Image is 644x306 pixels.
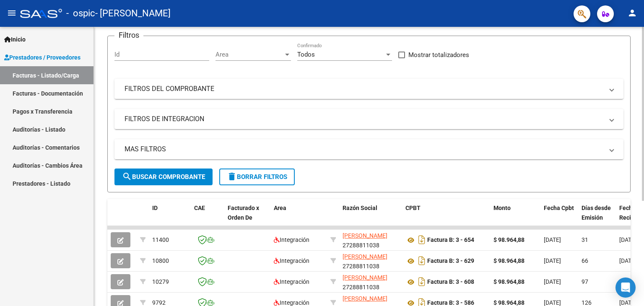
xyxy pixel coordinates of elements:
span: [PERSON_NAME] [343,295,387,302]
div: 27288811038 [343,231,399,249]
button: Buscar Comprobante [114,169,213,185]
span: 9792 [152,299,166,306]
mat-expansion-panel-header: FILTROS DEL COMPROBANTE [114,79,623,99]
i: Descargar documento [416,254,427,267]
datatable-header-cell: Facturado x Orden De [224,199,270,236]
strong: $ 98.964,88 [493,278,525,285]
strong: Factura B: 3 - 608 [427,279,474,285]
span: 126 [582,299,592,306]
datatable-header-cell: Area [270,199,327,236]
datatable-header-cell: Razón Social [339,199,402,236]
span: - [PERSON_NAME] [95,4,171,23]
span: Integración [274,299,309,306]
span: Facturado x Orden De [228,205,259,221]
span: Razón Social [343,205,377,211]
datatable-header-cell: ID [149,199,191,236]
span: Monto [493,205,511,211]
span: Prestadores / Proveedores [4,53,80,62]
span: [DATE] [544,257,561,264]
span: Area [274,205,286,211]
span: Borrar Filtros [227,173,287,181]
datatable-header-cell: Monto [490,199,540,236]
datatable-header-cell: Días desde Emisión [578,199,616,236]
mat-icon: search [122,171,132,182]
span: Días desde Emisión [582,205,611,221]
h3: Filtros [114,29,143,41]
span: Fecha Cpbt [544,205,574,211]
datatable-header-cell: CAE [191,199,224,236]
strong: Factura B: 3 - 629 [427,258,474,265]
span: 10800 [152,257,169,264]
div: Open Intercom Messenger [615,277,636,298]
mat-panel-title: FILTROS DEL COMPROBANTE [125,84,603,93]
mat-panel-title: MAS FILTROS [125,145,603,154]
span: 31 [582,236,588,243]
span: Buscar Comprobante [122,173,205,181]
span: [DATE] [619,299,636,306]
span: Todos [297,51,315,58]
span: CAE [194,205,205,211]
div: 27288811038 [343,252,399,270]
span: Integración [274,236,309,243]
datatable-header-cell: CPBT [402,199,490,236]
span: Inicio [4,35,26,44]
mat-expansion-panel-header: FILTROS DE INTEGRACION [114,109,623,129]
span: 66 [582,257,588,264]
mat-icon: person [627,8,637,18]
span: Area [216,51,283,58]
span: [DATE] [544,278,561,285]
mat-panel-title: FILTROS DE INTEGRACION [125,114,603,124]
span: - ospic [66,4,95,23]
span: CPBT [405,205,421,211]
div: 27288811038 [343,273,399,290]
span: Fecha Recibido [619,205,643,221]
span: [PERSON_NAME] [343,253,387,260]
span: [PERSON_NAME] [343,274,387,281]
strong: $ 98.964,88 [493,257,525,264]
span: [PERSON_NAME] [343,232,387,239]
strong: Factura B: 3 - 654 [427,237,474,244]
span: [DATE] [619,257,636,264]
mat-icon: delete [227,171,237,182]
strong: $ 98.964,88 [493,299,525,306]
span: [DATE] [619,236,636,243]
span: [DATE] [544,299,561,306]
span: Integración [274,257,309,264]
i: Descargar documento [416,233,427,246]
span: 97 [582,278,588,285]
span: 10279 [152,278,169,285]
mat-expansion-panel-header: MAS FILTROS [114,139,623,159]
button: Borrar Filtros [219,169,295,185]
i: Descargar documento [416,275,427,288]
span: Mostrar totalizadores [408,50,469,60]
datatable-header-cell: Fecha Cpbt [540,199,578,236]
strong: $ 98.964,88 [493,236,525,243]
span: ID [152,205,158,211]
mat-icon: menu [7,8,17,18]
span: Integración [274,278,309,285]
span: 11400 [152,236,169,243]
span: [DATE] [544,236,561,243]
